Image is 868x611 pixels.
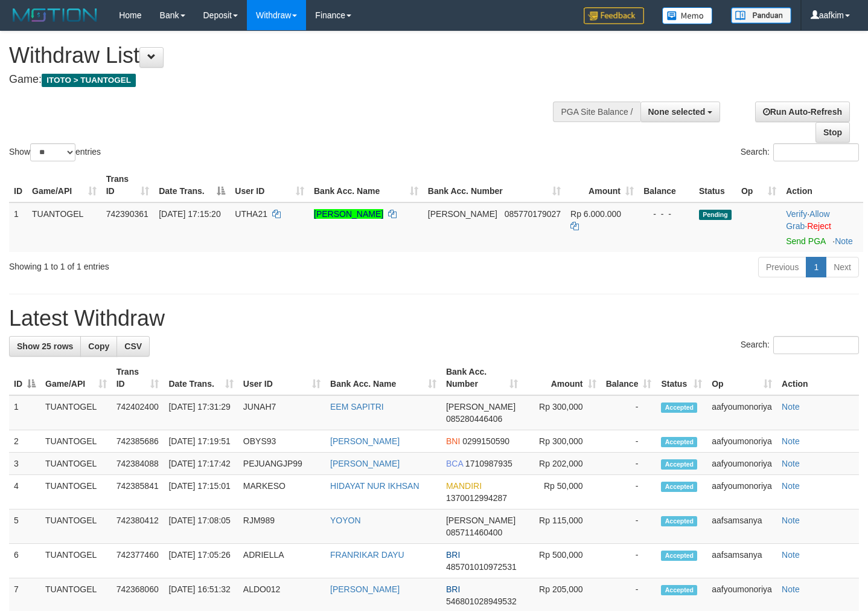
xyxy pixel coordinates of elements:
td: ADRIELLA [238,544,325,578]
a: [PERSON_NAME] [330,584,400,594]
td: aafsamsanya [707,509,777,544]
a: Note [782,402,800,412]
span: Accepted [661,402,697,413]
button: None selected [640,102,721,122]
td: TUANTOGEL [40,475,112,509]
span: Show 25 rows [17,341,73,351]
th: ID [9,168,27,202]
span: BNI [446,436,460,446]
label: Show entries [9,143,101,161]
a: Stop [815,122,850,143]
a: FRANRIKAR DAYU [330,550,404,560]
th: ID: activate to sort column descending [9,361,40,395]
span: MANDIRI [446,481,482,491]
th: Balance: activate to sort column ascending [601,361,657,395]
td: 4 [9,475,40,509]
a: Verify [786,209,807,219]
td: Rp 50,000 [523,475,601,509]
td: Rp 115,000 [523,509,601,544]
th: Bank Acc. Number: activate to sort column ascending [441,361,523,395]
a: HIDAYAT NUR IKHSAN [330,481,420,491]
a: Note [782,436,800,446]
span: Accepted [661,482,697,492]
td: 742384088 [112,453,164,475]
img: MOTION_logo.png [9,6,101,24]
td: [DATE] 17:08:05 [164,509,238,544]
span: Copy 0299150590 to clipboard [462,436,509,446]
a: 1 [806,257,826,277]
span: Copy 485701010972531 to clipboard [446,562,517,572]
span: · [786,209,829,231]
td: Rp 300,000 [523,430,601,453]
span: ITOTO > TUANTOGEL [42,74,136,87]
td: TUANTOGEL [40,395,112,430]
a: Note [782,550,800,560]
span: [PERSON_NAME] [446,402,515,412]
a: Reject [807,221,831,231]
th: Amount: activate to sort column ascending [523,361,601,395]
a: [PERSON_NAME] [330,436,400,446]
img: Feedback.jpg [584,7,644,24]
td: aafyoumonoriya [707,430,777,453]
th: Op: activate to sort column ascending [707,361,777,395]
h4: Game: [9,74,567,86]
th: Bank Acc. Number: activate to sort column ascending [423,168,566,202]
span: [PERSON_NAME] [446,516,515,525]
span: BRI [446,550,460,560]
a: Note [782,516,800,525]
td: OBYS93 [238,430,325,453]
td: 6 [9,544,40,578]
td: TUANTOGEL [40,430,112,453]
td: 742402400 [112,395,164,430]
th: Trans ID: activate to sort column ascending [112,361,164,395]
a: Allow Grab [786,209,829,231]
td: 5 [9,509,40,544]
td: 2 [9,430,40,453]
td: aafyoumonoriya [707,475,777,509]
div: PGA Site Balance / [553,102,640,122]
td: - [601,430,657,453]
th: Op: activate to sort column ascending [736,168,781,202]
td: aafyoumonoriya [707,395,777,430]
span: Pending [699,210,732,220]
th: Bank Acc. Name: activate to sort column ascending [325,361,441,395]
img: Button%20Memo.svg [662,7,713,24]
a: YOYON [330,516,361,525]
th: Date Trans.: activate to sort column descending [154,168,230,202]
th: Balance [639,168,694,202]
th: Action [781,168,863,202]
td: JUNAH7 [238,395,325,430]
span: None selected [648,107,706,117]
span: [DATE] 17:15:20 [159,209,220,219]
td: - [601,453,657,475]
td: aafsamsanya [707,544,777,578]
td: · · [781,202,863,252]
td: [DATE] 17:05:26 [164,544,238,578]
img: panduan.png [731,7,791,24]
th: Status: activate to sort column ascending [656,361,707,395]
td: - [601,395,657,430]
a: Show 25 rows [9,336,81,357]
td: TUANTOGEL [40,453,112,475]
td: PEJUANGJP99 [238,453,325,475]
th: Trans ID: activate to sort column ascending [101,168,155,202]
td: TUANTOGEL [40,509,112,544]
span: CSV [124,341,142,351]
a: EEM SAPITRI [330,402,384,412]
label: Search: [741,336,859,354]
td: - [601,509,657,544]
td: [DATE] 17:19:51 [164,430,238,453]
label: Search: [741,143,859,161]
td: 1 [9,202,27,252]
span: Copy 1710987935 to clipboard [465,459,512,468]
span: [PERSON_NAME] [428,209,497,219]
td: 742377460 [112,544,164,578]
td: 3 [9,453,40,475]
span: Copy 085770179027 to clipboard [505,209,561,219]
td: RJM989 [238,509,325,544]
a: Note [782,584,800,594]
a: [PERSON_NAME] [330,459,400,468]
div: - - - [643,208,689,220]
span: Accepted [661,551,697,561]
a: Note [835,236,853,246]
